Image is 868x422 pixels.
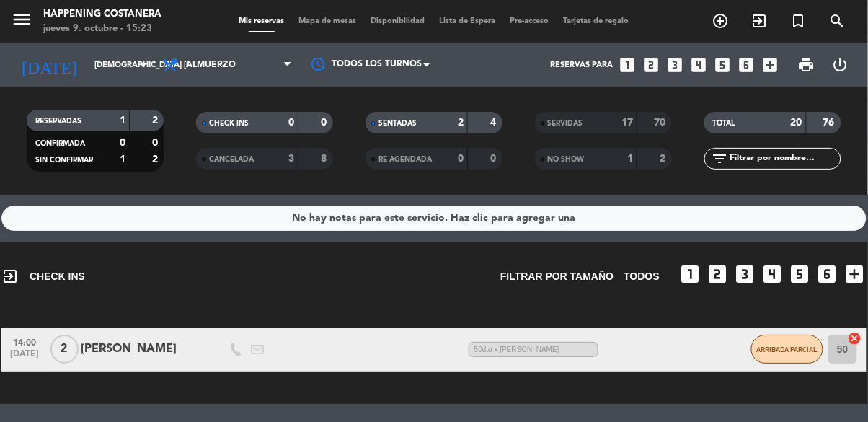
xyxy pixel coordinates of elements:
strong: 2 [660,154,668,164]
i: looks_one [679,263,702,286]
span: 2 [50,335,79,364]
span: [DATE] [6,349,43,366]
span: Mapa de mesas [292,17,364,25]
strong: 0 [288,118,294,128]
strong: 0 [490,154,499,164]
span: Pre-acceso [503,17,557,25]
input: Filtrar por nombre... [729,151,841,167]
i: exit_to_app [1,268,19,285]
i: search [829,12,846,30]
i: [DATE] [11,49,87,81]
span: ARRIBADA PARCIAL [757,346,818,353]
span: print [798,56,815,74]
span: SIN CONFIRMAR [35,157,93,164]
span: Filtrar por tamaño [500,268,614,285]
div: No hay notas para este servicio. Haz clic para agregar una [293,210,576,227]
span: 14:00 [6,333,43,350]
span: CANCELADA [209,156,254,163]
span: CHECK INS [209,120,249,127]
div: LOG OUT [823,43,857,87]
i: turned_in_not [790,12,807,30]
i: looks_5 [714,56,732,74]
span: Tarjetas de regalo [557,17,637,25]
strong: 2 [152,115,161,126]
span: CONFIRMADA [35,140,85,147]
span: CHECK INS [1,268,85,285]
span: TOTAL [713,120,735,127]
i: add_box [843,263,867,286]
span: Lista de Espera [433,17,503,25]
strong: 1 [120,115,125,126]
span: 50dto x [PERSON_NAME] [469,342,598,357]
i: arrow_drop_down [134,56,151,74]
i: looks_6 [738,56,756,74]
i: looks_4 [690,56,709,74]
div: jueves 9. octubre - 15:23 [43,22,161,36]
i: add_circle_outline [712,12,730,30]
i: exit_to_app [751,12,769,30]
i: looks_3 [666,56,685,74]
span: Reservas para [551,61,614,70]
strong: 8 [322,154,330,164]
i: looks_two [642,56,661,74]
strong: 2 [458,118,464,128]
i: looks_two [707,263,730,286]
i: looks_4 [761,263,784,286]
i: looks_6 [816,263,839,286]
div: Happening Costanera [43,7,161,22]
span: SERVIDAS [548,120,583,127]
i: menu [11,9,32,30]
span: SENTADAS [378,120,417,127]
i: looks_one [619,56,637,74]
strong: 4 [490,118,499,128]
strong: 76 [823,118,838,128]
strong: 0 [152,138,161,148]
i: add_box [761,56,780,74]
i: filter_list [712,150,729,167]
span: RE AGENDADA [378,156,432,163]
span: Almuerzo [186,60,236,70]
i: cancel [848,331,862,346]
strong: 2 [152,154,161,164]
strong: 0 [322,118,330,128]
strong: 1 [627,154,633,164]
span: TODOS [624,268,660,285]
span: RESERVADAS [35,118,81,125]
strong: 3 [288,154,294,164]
i: looks_3 [734,263,757,286]
strong: 17 [621,118,633,128]
div: [PERSON_NAME] [81,340,203,359]
strong: 70 [654,118,668,128]
strong: 20 [791,118,802,128]
button: menu [11,9,32,35]
span: Mis reservas [232,17,292,25]
span: Disponibilidad [364,17,433,25]
i: looks_5 [789,263,812,286]
button: ARRIBADA PARCIAL [751,335,823,364]
span: NO SHOW [548,156,585,163]
strong: 1 [120,154,125,164]
i: power_settings_new [832,56,849,74]
strong: 0 [458,154,464,164]
strong: 0 [120,138,125,148]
